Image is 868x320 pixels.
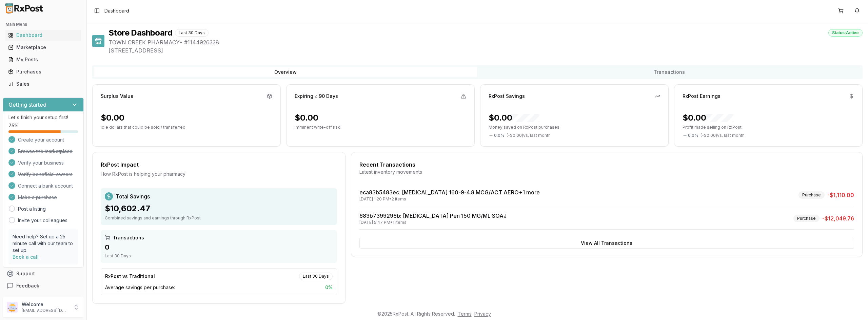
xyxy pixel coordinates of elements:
[295,93,338,100] div: Expiring ≤ 90 Days
[474,311,491,317] a: Privacy
[295,125,466,130] p: Imminent write-off risk
[105,284,175,291] span: Average savings per purchase:
[5,22,81,27] h2: Main Menu
[827,191,854,199] span: -$1,110.00
[822,214,854,222] span: -$12,049.76
[18,159,64,166] span: Verify your business
[359,212,507,219] a: 683b7399296b: [MEDICAL_DATA] Pen 150 MG/ML SOAJ
[5,66,81,78] a: Purchases
[175,29,209,37] div: Last 30 Days
[101,93,134,100] div: Surplus Value
[798,191,825,199] div: Purchase
[16,282,39,289] span: Feedback
[18,194,57,201] span: Make a purchase
[3,3,46,14] img: RxPost Logo
[104,7,129,14] span: Dashboard
[3,268,84,280] button: Support
[5,54,81,66] a: My Posts
[489,112,539,123] div: $0.00
[113,234,144,241] span: Transactions
[108,46,863,55] span: [STREET_ADDRESS]
[18,183,73,189] span: Connect a bank account
[299,273,333,280] div: Last 30 Days
[5,41,81,54] a: Marketplace
[3,79,84,89] button: Sales
[359,169,854,175] div: Latest inventory movements
[94,67,477,78] button: Overview
[22,301,69,308] p: Welcome
[101,125,272,130] p: Idle dollars that could be sold / transferred
[13,254,39,260] a: Book a call
[7,302,18,313] img: User avatar
[13,233,74,254] p: Need help? Set up a 25 minute call with our team to set up.
[3,30,84,41] button: Dashboard
[359,220,507,225] div: [DATE] 5:47 PM • 1 items
[105,253,333,259] div: Last 30 Days
[8,122,19,129] span: 75 %
[701,133,745,138] span: ( - $0.00 ) vs. last month
[3,42,84,53] button: Marketplace
[683,112,733,123] div: $0.00
[8,44,78,51] div: Marketplace
[18,136,64,143] span: Create your account
[8,32,78,39] div: Dashboard
[101,112,124,123] div: $0.00
[101,171,337,177] div: How RxPost is helping your pharmacy
[105,203,333,214] div: $10,602.47
[359,189,540,196] a: eca83b5483ec: [MEDICAL_DATA] 160-9-4.8 MCG/ACT AERO+1 more
[359,196,540,202] div: [DATE] 1:20 PM • 2 items
[3,280,84,292] button: Feedback
[683,125,854,130] p: Profit made selling on RxPost
[8,56,78,63] div: My Posts
[489,93,525,100] div: RxPost Savings
[494,133,505,138] span: 0.0 %
[3,54,84,65] button: My Posts
[18,217,67,224] a: Invite your colleagues
[104,7,129,14] nav: breadcrumb
[477,67,861,78] button: Transactions
[5,29,81,41] a: Dashboard
[683,93,721,100] div: RxPost Earnings
[295,112,318,123] div: $0.00
[359,161,854,169] div: Recent Transactions
[105,215,333,221] div: Combined savings and earnings through RxPost
[18,206,46,212] a: Post a listing
[688,133,698,138] span: 0.0 %
[18,148,73,155] span: Browse the marketplace
[8,114,78,121] p: Let's finish your setup first!
[8,81,78,87] div: Sales
[489,125,660,130] p: Money saved on RxPost purchases
[325,284,333,291] span: 0 %
[101,161,337,169] div: RxPost Impact
[3,66,84,77] button: Purchases
[22,308,69,313] p: [EMAIL_ADDRESS][DOMAIN_NAME]
[458,311,472,317] a: Terms
[828,29,863,37] div: Status: Active
[8,68,78,75] div: Purchases
[18,171,73,178] span: Verify beneficial owners
[116,192,150,200] span: Total Savings
[507,133,551,138] span: ( - $0.00 ) vs. last month
[108,38,863,46] span: TOWN CREEK PHARMACY • # 1144926338
[105,273,155,280] div: RxPost vs Traditional
[359,238,854,249] button: View All Transactions
[108,27,172,38] h1: Store Dashboard
[5,78,81,90] a: Sales
[105,242,333,252] div: 0
[793,215,820,222] div: Purchase
[8,101,46,109] h3: Getting started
